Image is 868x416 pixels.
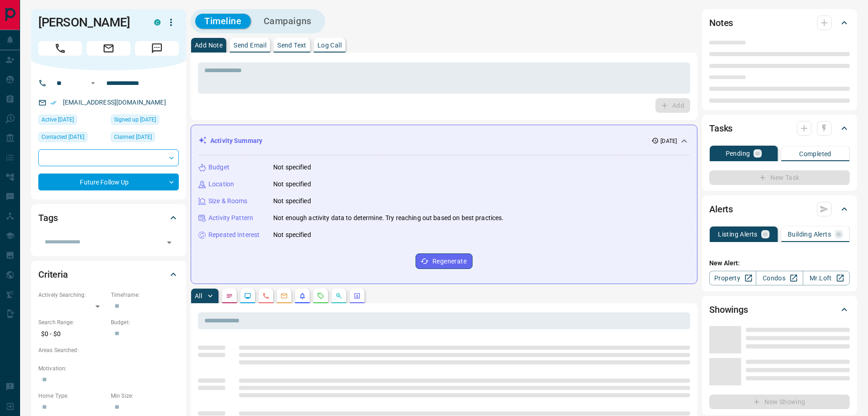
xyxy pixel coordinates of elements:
div: Tags [38,207,179,229]
span: Call [38,41,82,56]
div: condos.ca [154,19,161,26]
h1: [PERSON_NAME] [38,15,140,30]
span: Active [DATE] [42,115,74,124]
h2: Alerts [709,202,733,216]
p: [DATE] [660,137,677,145]
p: All [195,293,202,299]
svg: Agent Actions [353,292,361,300]
p: Motivation: [38,364,179,373]
p: Send Email [234,42,266,48]
p: Not specified [273,163,311,172]
p: Location [208,179,234,189]
h2: Tasks [709,121,733,136]
h2: Criteria [38,267,68,282]
button: Campaigns [255,14,321,29]
span: Signed up [DATE] [114,115,156,124]
p: Actively Searching: [38,291,106,299]
svg: Email Verified [50,100,57,106]
p: Listing Alerts [718,231,758,237]
p: Not specified [273,230,311,240]
p: Not specified [273,179,311,189]
span: Message [135,41,179,56]
p: Timeframe: [111,291,179,299]
svg: Calls [262,292,270,300]
svg: Listing Alerts [299,292,306,300]
p: Not specified [273,196,311,206]
div: Future Follow Up [38,174,179,190]
svg: Opportunities [335,292,343,300]
p: Pending [726,150,750,157]
p: Budget [208,163,229,172]
div: Sun Jun 29 2025 [111,115,179,127]
svg: Requests [317,292,324,300]
p: Send Text [277,42,307,48]
button: Timeline [195,14,251,29]
p: Not enough activity data to determine. Try reaching out based on best practices. [273,213,504,223]
div: Notes [709,12,850,34]
button: Open [163,236,176,249]
p: Building Alerts [788,231,831,237]
h2: Showings [709,302,748,317]
p: Min Size: [111,392,179,400]
p: Activity Pattern [208,213,253,223]
p: Home Type: [38,392,106,400]
p: Log Call [317,42,342,48]
svg: Notes [226,292,233,300]
p: Areas Searched: [38,346,179,354]
a: Condos [756,271,803,285]
p: New Alert: [709,258,850,268]
svg: Emails [281,292,288,300]
div: Tasks [709,117,850,139]
div: Showings [709,299,850,321]
p: Completed [799,151,832,157]
a: Property [709,271,756,285]
div: Tue Jul 01 2025 [38,115,106,127]
div: Alerts [709,198,850,220]
h2: Notes [709,16,733,30]
a: [EMAIL_ADDRESS][DOMAIN_NAME] [63,99,166,106]
p: Budget: [111,318,179,326]
a: Mr.Loft [803,271,850,285]
button: Regenerate [416,253,473,269]
p: Activity Summary [210,136,262,146]
p: Add Note [195,42,223,48]
div: Fri Jul 11 2025 [38,132,106,145]
svg: Lead Browsing Activity [244,292,251,300]
span: Contacted [DATE] [42,132,84,142]
span: Claimed [DATE] [114,132,152,142]
div: Activity Summary[DATE] [198,132,690,149]
div: Mon Jun 30 2025 [111,132,179,145]
p: Repeated Interest [208,230,260,240]
p: Size & Rooms [208,196,248,206]
div: Criteria [38,263,179,285]
span: Email [87,41,130,56]
p: $0 - $0 [38,326,106,342]
h2: Tags [38,211,57,225]
p: Search Range: [38,318,106,326]
button: Open [88,78,99,89]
